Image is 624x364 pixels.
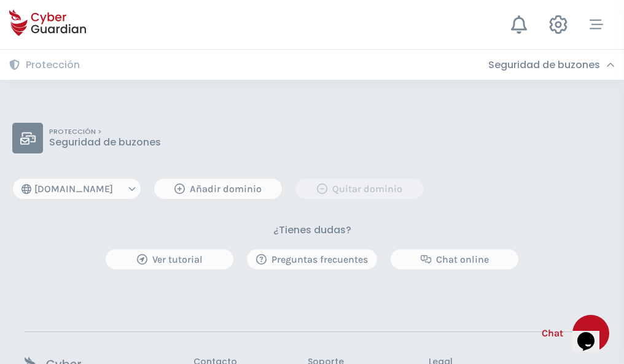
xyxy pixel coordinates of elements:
[572,315,612,352] iframe: chat widget
[49,136,161,149] p: Seguridad de buzones
[105,249,234,270] button: Ver tutorial
[26,59,80,71] h3: Protección
[305,182,414,196] div: Quitar dominio
[400,252,509,267] div: Chat online
[542,326,563,341] span: Chat
[154,178,283,199] button: Añadir dominio
[295,178,424,199] button: Quitar dominio
[49,128,161,136] p: PROTECCIÓN >
[488,59,615,71] div: Seguridad de buzones
[163,182,273,196] div: Añadir dominio
[115,252,224,267] div: Ver tutorial
[390,249,519,270] button: Chat online
[273,224,351,236] h3: ¿Tienes dudas?
[246,249,378,270] button: Preguntas frecuentes
[488,59,600,71] h3: Seguridad de buzones
[256,252,368,267] div: Preguntas frecuentes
